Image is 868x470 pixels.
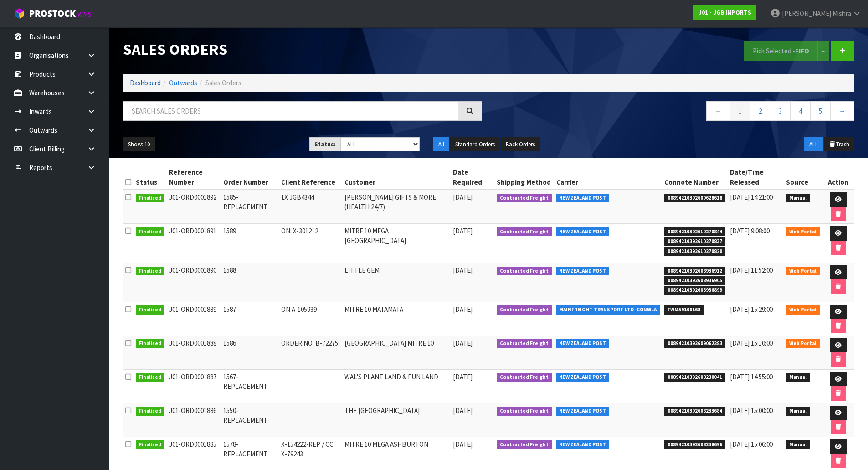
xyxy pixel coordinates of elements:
span: Finalised [136,407,164,416]
a: 2 [750,101,770,121]
span: NEW ZEALAND POST [556,339,610,348]
span: [DATE] 11:52:00 [730,266,773,274]
td: ON: X-301212 [279,224,343,263]
span: Contracted Freight [497,194,552,203]
span: [DATE] [453,193,473,201]
a: 3 [770,101,791,121]
th: Source [784,165,822,190]
a: → [830,101,854,121]
span: NEW ZEALAND POST [556,267,610,276]
span: [DATE] 15:29:00 [730,305,773,314]
td: ORDER NO: B-72275 [279,336,343,369]
span: Finalised [136,227,164,237]
span: ProStock [29,8,76,20]
span: Finalised [136,194,164,203]
span: 00894210392609062283 [664,339,725,348]
small: WMS [77,10,92,19]
a: J01 - JGB IMPORTS [693,5,756,20]
span: [DATE] 14:55:00 [730,372,773,381]
span: NEW ZEALAND POST [556,407,610,416]
td: 1586 [221,336,278,369]
h1: Sales Orders [123,41,482,58]
td: 1585-REPLACEMENT [221,190,278,224]
td: J01-ORD0001888 [167,336,221,369]
span: 00894210392610270844 [664,227,725,237]
button: Pick Selected -FIFO [744,41,818,61]
span: Finalised [136,339,164,348]
span: [DATE] [453,266,473,274]
button: Show: 10 [123,137,155,152]
td: 1588 [221,263,278,302]
span: Contracted Freight [497,267,552,276]
span: Web Portal [786,267,820,276]
span: 00894210392608238696 [664,440,725,449]
nav: Page navigation [496,101,855,124]
span: [DATE] [453,440,473,449]
img: cube-alt.png [14,8,25,19]
span: Finalised [136,305,164,315]
td: MITRE 10 MEGA [GEOGRAPHIC_DATA] [342,224,451,263]
span: [DATE] [453,372,473,381]
span: [DATE] 9:08:00 [730,227,770,235]
th: Status [134,165,167,190]
span: 00894210392608936899 [664,286,725,295]
span: 00894210392608936912 [664,267,725,276]
span: FWM59100168 [664,305,704,315]
span: 00894210392608233684 [664,407,725,416]
button: All [433,137,449,152]
td: 1550-REPLACEMENT [221,403,278,437]
td: J01-ORD0001887 [167,369,221,403]
td: THE [GEOGRAPHIC_DATA] [342,403,451,437]
strong: J01 - JGB IMPORTS [699,9,751,16]
button: Trash [824,137,854,152]
th: Action [822,165,855,190]
button: Back Orders [501,137,540,152]
td: WAL'S PLANT LAND & FUN LAND [342,369,451,403]
td: [GEOGRAPHIC_DATA] MITRE 10 [342,336,451,369]
span: [DATE] 15:10:00 [730,339,773,347]
span: [DATE] 15:06:00 [730,440,773,449]
span: Manual [786,194,810,203]
a: Outwards [169,78,197,87]
span: 00894210392608230041 [664,373,725,382]
span: [DATE] 14:21:00 [730,193,773,201]
span: Finalised [136,440,164,449]
span: Mishra [832,9,851,18]
td: J01-ORD0001889 [167,302,221,336]
td: 1589 [221,224,278,263]
span: Finalised [136,267,164,276]
td: ON A-105939 [279,302,343,336]
span: Contracted Freight [497,440,552,449]
td: 1X JGB4344 [279,190,343,224]
span: Manual [786,407,810,416]
span: Web Portal [786,305,820,315]
td: 1567-REPLACEMENT [221,369,278,403]
button: ALL [804,137,823,152]
span: 00894210392609628618 [664,194,725,203]
span: Finalised [136,373,164,382]
span: 00894210392610270837 [664,237,725,246]
th: Connote Number [662,165,728,190]
button: Standard Orders [450,137,500,152]
th: Customer [342,165,451,190]
span: [PERSON_NAME] [782,9,831,18]
a: ← [706,101,730,121]
a: 1 [730,101,750,121]
span: [DATE] [453,305,473,314]
span: Web Portal [786,339,820,348]
th: Date Required [451,165,494,190]
span: Contracted Freight [497,373,552,382]
span: 00894210392610270820 [664,247,725,256]
span: [DATE] 15:00:00 [730,406,773,415]
th: Carrier [554,165,663,190]
td: MITRE 10 MATAMATA [342,302,451,336]
span: [DATE] [453,406,473,415]
a: 4 [790,101,811,121]
strong: Status: [314,140,336,148]
th: Reference Number [167,165,221,190]
span: Manual [786,373,810,382]
th: Date/Time Released [728,165,784,190]
span: Contracted Freight [497,227,552,237]
td: [PERSON_NAME] GIFTS & MORE (HEALTH 24/7) [342,190,451,224]
span: Contracted Freight [497,305,552,315]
